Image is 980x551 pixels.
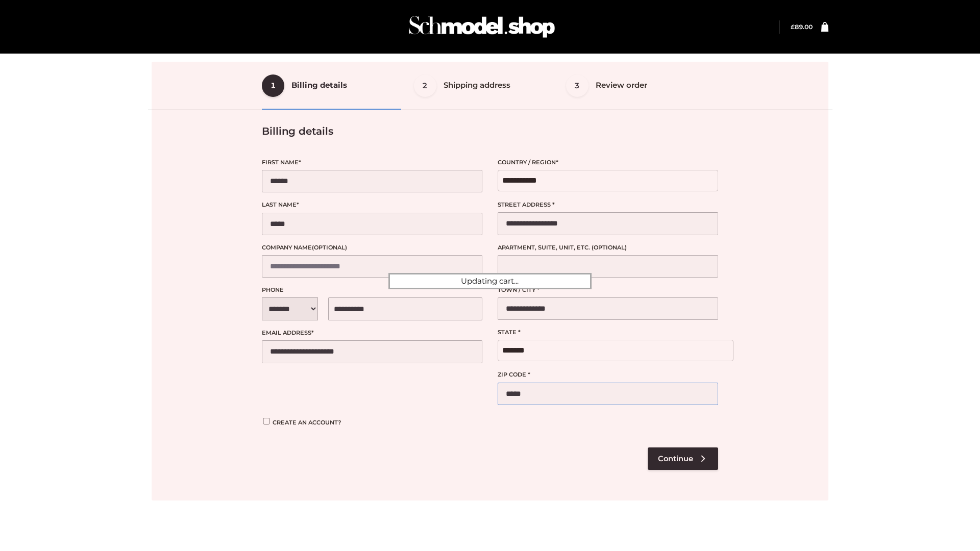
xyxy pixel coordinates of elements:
img: Schmodel Admin 964 [405,7,558,47]
bdi: 89.00 [791,23,813,31]
div: Updating cart... [388,273,592,289]
a: £89.00 [791,23,813,31]
span: £ [791,23,795,31]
